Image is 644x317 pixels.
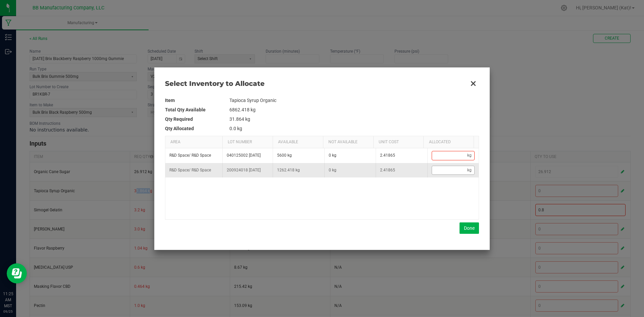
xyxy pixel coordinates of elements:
[467,167,474,173] span: kg
[169,168,211,172] span: R&D Space / R&D Space
[328,139,358,145] span: Not Available
[165,136,479,219] div: Data table
[170,139,180,145] span: Area
[165,114,229,124] th: Qty Required
[429,139,451,145] span: Allocated
[229,105,479,114] td: 6862.418 kg
[273,148,324,163] td: 5600 kg
[165,124,229,133] th: Qty Allocated
[222,163,273,177] td: 200924018 [DATE]
[229,96,479,105] td: Tapioca Syrup Organic
[376,163,427,177] td: 2.41865
[165,96,229,105] th: Item
[222,148,273,163] td: 040125002 [DATE]
[278,139,298,145] span: Available
[165,79,466,88] span: Select Inventory to Allocate
[379,139,399,145] span: Unit Cost
[324,148,376,163] td: 0 kg
[324,163,376,177] td: 0 kg
[229,114,479,124] td: 31.864 kg
[466,76,480,91] button: Close
[376,148,427,163] td: 2.41865
[460,222,479,234] button: Done
[273,163,324,177] td: 1262.418 kg
[165,105,229,114] th: Total Qty Available
[467,153,474,158] span: kg
[169,153,211,158] span: R&D Space / R&D Space
[7,263,27,283] iframe: Resource center
[229,124,479,133] td: 0.0 kg
[228,139,252,145] span: Lot Number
